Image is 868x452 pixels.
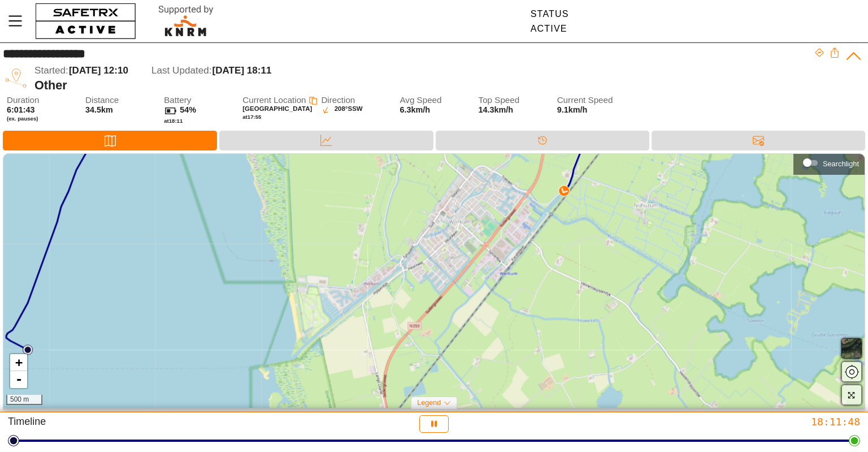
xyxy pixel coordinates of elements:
[531,24,569,34] div: Active
[400,105,430,114] span: 6.3km/h
[557,105,630,115] span: 9.1km/h
[417,399,441,407] span: Legend
[242,105,312,112] span: [GEOGRAPHIC_DATA]
[145,3,227,40] img: RescueLogo.svg
[242,114,261,120] span: at 17:55
[85,96,158,105] span: Distance
[557,96,630,105] span: Current Speed
[6,395,42,405] div: 500 m
[219,131,433,150] div: Data
[531,9,569,19] div: Status
[3,131,217,150] div: Map
[34,78,814,93] div: Other
[10,371,27,388] a: Zoom out
[34,65,68,76] span: Started:
[180,105,196,114] span: 54%
[7,115,79,122] span: (ex. pauses)
[85,105,113,114] span: 34.5km
[335,105,348,115] span: 208°
[479,105,514,114] span: 14.3km/h
[321,96,393,105] span: Direction
[151,65,211,76] span: Last Updated:
[7,96,79,105] span: Duration
[3,65,29,91] img: TRIP.svg
[164,96,236,105] span: Battery
[799,154,859,171] div: Searchlight
[400,96,472,105] span: Avg Speed
[23,345,33,355] img: PathStart.svg
[8,415,289,433] div: Timeline
[10,354,27,371] a: Zoom in
[479,96,551,105] span: Top Speed
[348,105,362,115] span: SSW
[559,186,570,196] img: PathDirectionCurrent.svg
[242,95,306,105] span: Current Location
[579,415,860,428] div: 18:11:48
[436,131,649,150] div: Timeline
[652,131,865,150] div: Messages
[823,160,859,168] div: Searchlight
[212,65,271,76] span: [DATE] 18:11
[7,105,35,114] span: 6:01:43
[69,65,128,76] span: [DATE] 12:10
[164,118,183,124] span: at 18:11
